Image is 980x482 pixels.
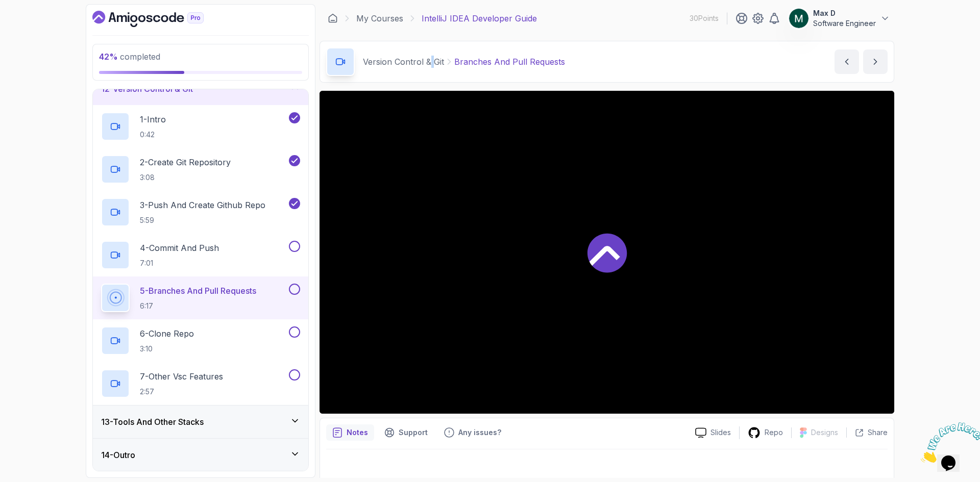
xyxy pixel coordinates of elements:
p: 6:17 [140,301,256,311]
p: Max D [813,8,876,18]
p: 30 Points [690,13,719,23]
a: Slides [687,427,739,438]
p: 3:08 [140,172,231,183]
p: Slides [710,427,731,438]
a: Repo [740,426,791,439]
p: 5:59 [140,215,265,225]
h3: 14 - Outro [101,449,135,461]
span: 42 % [99,52,118,62]
button: Share [846,427,888,438]
button: 7-Other Vsc Features2:57 [101,369,300,398]
p: Repo [765,427,783,438]
button: Support button [378,424,434,441]
button: 3-Push And Create Github Repo5:59 [101,198,300,226]
p: 4 - Commit And Push [140,242,219,254]
p: Designs [811,427,838,438]
span: completed [99,52,160,62]
p: Version Control & Git [363,56,444,68]
p: Software Engineer [813,18,876,29]
p: 7:01 [140,258,219,268]
p: 3 - Push And Create Github Repo [140,199,265,211]
button: 14-Outro [93,439,308,471]
a: Dashboard [328,13,338,23]
a: Dashboard [92,11,227,27]
button: user profile imageMax DSoftware Engineer [789,8,890,29]
button: notes button [326,424,374,441]
h3: 13 - Tools And Other Stacks [101,416,204,428]
p: 5 - Branches And Pull Requests [140,285,256,297]
p: 1 - Intro [140,113,166,125]
button: previous content [835,49,859,74]
img: Chat attention grabber [4,4,67,44]
button: 4-Commit And Push7:01 [101,241,300,269]
button: next content [863,49,888,74]
button: 13-Tools And Other Stacks [93,405,308,438]
p: 6 - Clone Repo [140,327,194,340]
p: 0:42 [140,130,166,140]
p: Notes [347,427,368,438]
p: 3:10 [140,344,194,354]
p: 2 - Create Git Repository [140,156,231,168]
button: 6-Clone Repo3:10 [101,326,300,355]
p: Branches And Pull Requests [454,56,565,68]
button: 1-Intro0:42 [101,112,300,141]
button: 2-Create Git Repository3:08 [101,155,300,184]
p: Share [868,427,888,438]
a: My Courses [356,12,403,24]
iframe: chat widget [917,418,980,467]
p: IntelliJ IDEA Developer Guide [422,12,537,24]
button: Feedback button [438,424,507,441]
img: user profile image [789,9,808,28]
p: Support [399,427,428,438]
button: 5-Branches And Pull Requests6:17 [101,284,300,312]
p: 7 - Other Vsc Features [140,370,223,383]
p: Any issues? [458,427,501,438]
p: 2:57 [140,387,223,397]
